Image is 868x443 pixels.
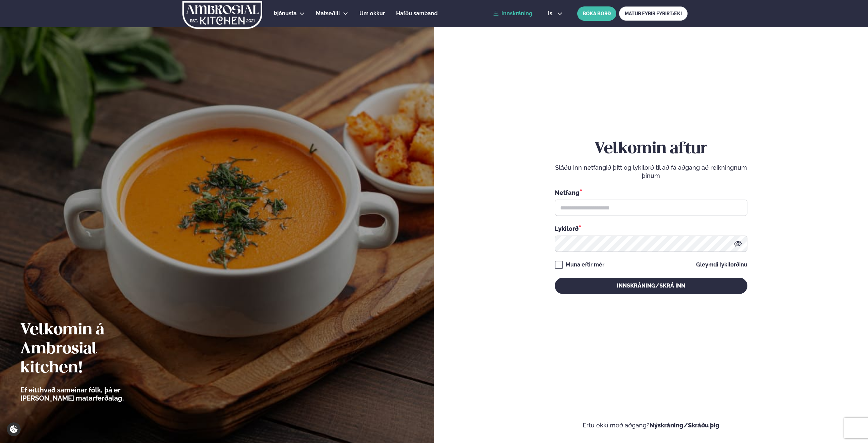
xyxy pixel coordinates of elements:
[396,10,438,17] span: Hafðu samband
[619,6,688,21] a: MATUR FYRIR FYRIRTÆKI
[696,262,747,267] a: Gleymdi lykilorðinu
[316,10,340,18] a: Matseðill
[316,10,340,17] span: Matseðill
[555,278,747,294] button: Innskráning/Skrá inn
[555,224,747,233] div: Lykilorð
[396,10,438,18] a: Hafðu samband
[20,386,161,402] p: Ef eitthvað sameinar fólk, þá er [PERSON_NAME] matarferðalag.
[20,321,161,378] h2: Velkomin á Ambrosial kitchen!
[274,10,297,18] a: Þjónusta
[555,140,747,159] h2: Velkomin aftur
[359,10,385,18] a: Um okkur
[650,422,720,429] a: Nýskráning/Skráðu þig
[182,1,263,29] img: logo
[7,422,21,436] a: Cookie settings
[274,10,297,17] span: Þjónusta
[555,164,747,180] p: Sláðu inn netfangið þitt og lykilorð til að fá aðgang að reikningnum þínum
[577,6,616,21] button: BÓKA BORÐ
[555,188,747,197] div: Netfang
[359,10,385,17] span: Um okkur
[548,11,554,16] span: is
[543,11,568,16] button: is
[493,11,532,17] a: Innskráning
[455,421,848,429] p: Ertu ekki með aðgang?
